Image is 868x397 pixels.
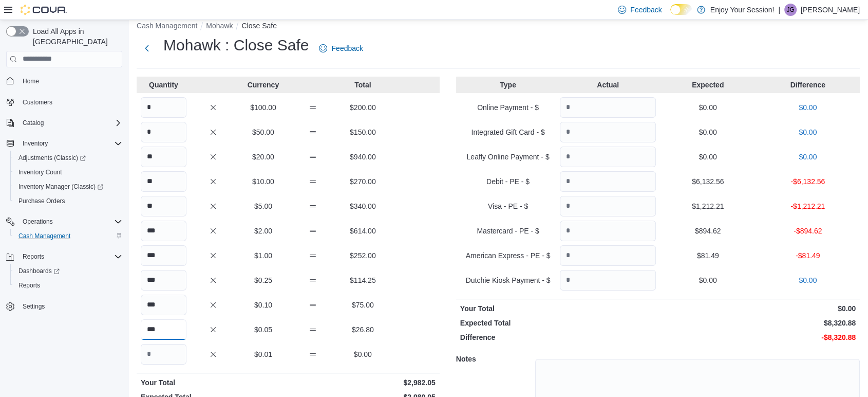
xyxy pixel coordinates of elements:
p: $1.00 [240,250,286,261]
p: Visa - PE - $ [460,201,556,211]
span: Feedback [331,43,363,53]
button: Operations [2,214,126,229]
input: Quantity [560,221,656,241]
p: $0.05 [240,324,286,335]
p: $100.00 [240,102,286,113]
button: Catalog [2,116,126,130]
span: Cash Management [18,232,70,240]
button: Customers [2,95,126,110]
p: | [778,4,780,16]
input: Quantity [141,122,186,142]
span: Catalog [23,119,44,127]
input: Quantity [560,270,656,291]
input: Quantity [560,97,656,118]
span: Inventory Manager (Classic) [14,181,122,193]
p: $81.49 [660,250,756,261]
span: Dark Mode [670,15,671,15]
p: Your Total [141,377,286,388]
p: -$6,132.56 [760,176,856,187]
p: Your Total [460,303,656,314]
p: $0.00 [340,349,386,359]
button: Inventory Count [10,165,126,179]
p: $20.00 [240,152,286,162]
a: Purchase Orders [14,195,69,207]
span: Reports [14,279,122,292]
a: Dashboards [10,264,126,278]
p: $894.62 [660,226,756,236]
p: $114.25 [340,275,386,285]
div: Jason Grondin [784,4,797,16]
p: -$894.62 [760,226,856,236]
button: Reports [2,249,126,264]
button: Catalog [18,117,48,129]
span: Inventory [18,137,122,150]
p: [PERSON_NAME] [801,4,860,16]
a: Feedback [315,38,367,59]
p: $0.00 [760,127,856,137]
span: Purchase Orders [14,195,122,207]
span: Home [23,77,39,85]
span: Inventory Count [14,166,122,178]
input: Quantity [141,147,186,167]
p: Expected Total [460,318,656,328]
h5: Notes [456,349,533,369]
p: $50.00 [240,127,286,137]
a: Dashboards [14,265,64,277]
button: Home [2,74,126,88]
p: $0.00 [660,102,756,113]
nav: Complex example [6,69,122,341]
p: Quantity [141,80,186,90]
button: Cash Management [137,22,197,30]
input: Quantity [560,245,656,266]
input: Quantity [560,196,656,216]
input: Quantity [560,147,656,167]
span: Inventory Count [18,168,62,176]
input: Quantity [141,196,186,216]
input: Quantity [141,319,186,340]
p: $0.00 [660,275,756,285]
p: $0.00 [660,152,756,162]
button: Reports [18,250,48,263]
button: Settings [2,299,126,314]
p: $0.10 [240,300,286,310]
p: $2,982.05 [290,377,436,388]
span: Home [18,75,122,87]
span: Adjustments (Classic) [18,154,86,162]
input: Quantity [141,97,186,118]
p: $200.00 [340,102,386,113]
span: Dashboards [14,265,122,277]
span: Settings [18,300,122,313]
input: Quantity [141,344,186,365]
a: Inventory Manager (Classic) [14,181,107,193]
p: -$1,212.21 [760,201,856,211]
p: $252.00 [340,250,386,261]
p: $0.00 [760,275,856,285]
span: Load All Apps in [GEOGRAPHIC_DATA] [29,26,122,47]
p: $614.00 [340,226,386,236]
a: Reports [14,279,44,292]
p: $270.00 [340,176,386,187]
p: Integrated Gift Card - $ [460,127,556,137]
p: Mastercard - PE - $ [460,226,556,236]
span: Purchase Orders [18,197,65,205]
button: Operations [18,215,57,228]
p: Enjoy Your Session! [710,4,775,16]
span: Reports [18,250,122,263]
span: Inventory Manager (Classic) [18,183,103,191]
a: Adjustments (Classic) [10,151,126,165]
p: $340.00 [340,201,386,211]
p: $6,132.56 [660,176,756,187]
p: $940.00 [340,152,386,162]
a: Settings [18,300,49,313]
p: $0.00 [760,102,856,113]
p: $0.00 [660,303,856,314]
span: Operations [18,215,122,228]
span: Adjustments (Classic) [14,152,122,164]
span: JG [786,4,794,16]
p: $1,212.21 [660,201,756,211]
p: Currency [240,80,286,90]
p: -$8,320.88 [660,332,856,342]
input: Quantity [141,270,186,291]
a: Customers [18,96,56,109]
span: Reports [23,252,44,261]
